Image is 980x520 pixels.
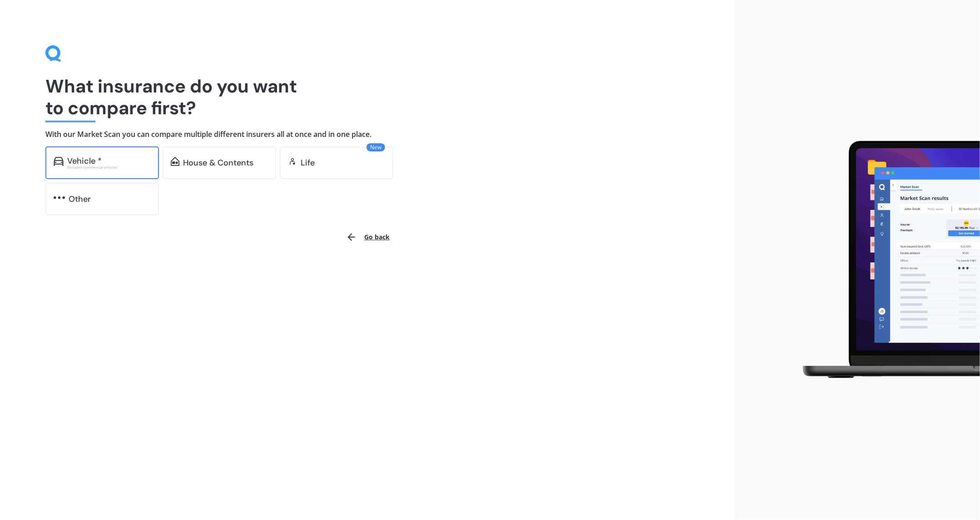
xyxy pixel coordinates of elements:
div: Other [69,194,91,204]
div: Life [301,158,315,167]
div: Excludes commercial vehicles [67,165,151,169]
h1: What insurance do you want to compare first? [45,75,690,119]
img: life.f720d6a2d7cdcd3ad642.svg [288,157,297,166]
img: other.81dba5aafe580aa69f38.svg [54,193,65,202]
div: Vehicle * [67,156,102,165]
span: New [366,143,385,151]
div: House & Contents [183,158,253,167]
button: Go back [341,226,395,248]
img: laptop.webp [790,136,980,385]
img: car.f15378c7a67c060ca3f3.svg [54,157,64,166]
img: home-and-contents.b802091223b8502ef2dd.svg [171,157,179,166]
h4: With our Market Scan you can compare multiple different insurers all at once and in one place. [45,130,690,139]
